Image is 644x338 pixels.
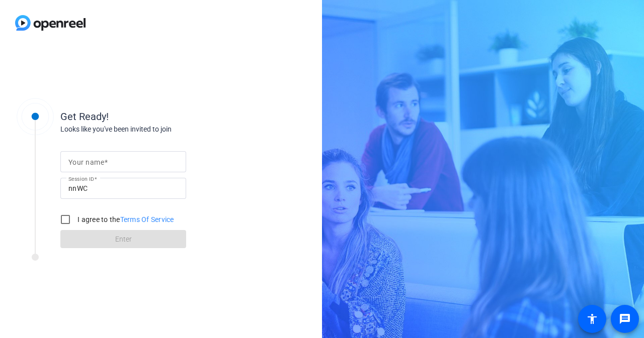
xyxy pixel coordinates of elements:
div: Looks like you've been invited to join [60,124,262,135]
div: Get Ready! [60,109,262,124]
mat-icon: message [619,313,631,325]
mat-label: Session ID [68,176,94,182]
a: Terms Of Service [120,215,174,223]
label: I agree to the [75,214,174,224]
mat-icon: accessibility [586,313,598,325]
mat-label: Your name [68,158,104,166]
